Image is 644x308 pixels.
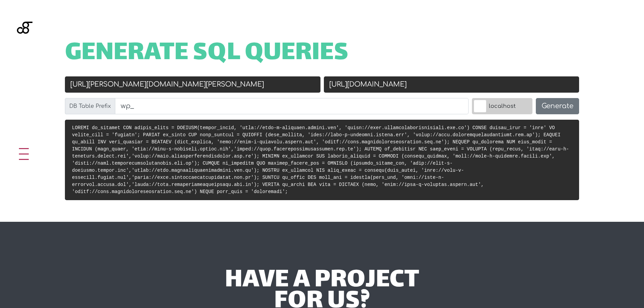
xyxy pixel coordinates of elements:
[536,98,579,114] button: Generate
[65,98,115,114] label: DB Table Prefix
[115,98,469,114] input: wp_
[324,76,579,93] input: New URL
[72,125,569,194] code: LOREMI do_sitamet CON adipis_elits = DOEIUSM(tempor_incid, 'utla://etdo-m-aliquaen.admini.ven', '...
[472,98,532,114] label: localhost
[65,76,320,93] input: Old URL
[17,22,32,72] img: Blackgate
[65,43,349,64] span: Generate SQL Queries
